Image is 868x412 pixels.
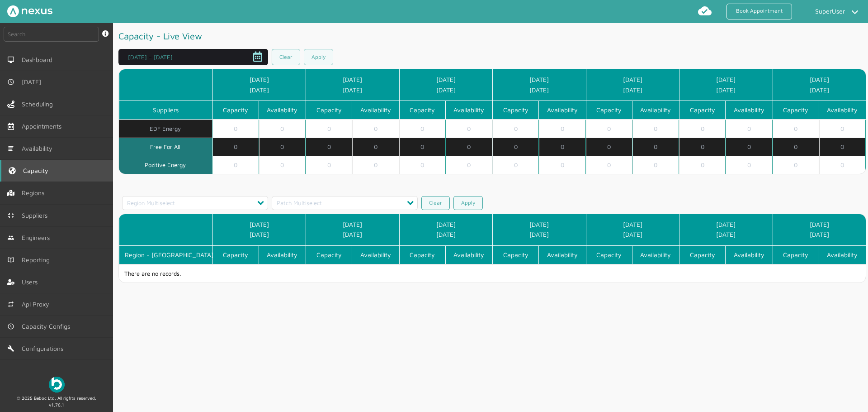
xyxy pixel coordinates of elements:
[7,5,52,17] img: Nexus
[698,4,712,18] img: md-cloud-done.svg
[275,200,322,209] div: Patch Multiselect
[399,120,446,138] td: 0
[632,156,679,174] td: 0
[399,138,446,156] td: 0
[773,156,819,174] td: 0
[306,246,352,264] th: Capacity
[119,138,212,156] td: Free For All
[586,138,632,156] td: 0
[149,53,152,60] span: –
[22,234,53,241] span: Engineers
[119,246,212,264] th: Region - [GEOGRAPHIC_DATA]
[446,101,492,120] th: Availability
[421,196,450,210] a: Clear
[22,278,41,286] span: Users
[7,212,14,219] img: md-contract.svg
[22,123,65,130] span: Appointments
[498,85,580,95] span: [DATE]
[539,120,585,138] td: 0
[685,230,767,240] span: [DATE]
[539,246,585,264] th: Availability
[306,120,352,138] td: 0
[632,120,679,138] td: 0
[679,101,726,120] th: Capacity
[259,138,306,156] td: 0
[218,220,301,230] span: [DATE]
[498,75,580,85] span: [DATE]
[22,256,53,263] span: Reporting
[7,56,14,63] img: md-desktop.svg
[492,120,539,138] td: 0
[352,156,399,174] td: 0
[352,120,399,138] td: 0
[23,167,52,174] span: Capacity
[726,120,772,138] td: 0
[492,101,539,120] th: Capacity
[7,78,14,86] img: md-time.svg
[119,156,212,174] td: Pozitive Energy
[212,246,259,264] th: Capacity
[586,101,632,120] th: Capacity
[726,138,772,156] td: 0
[352,246,399,264] th: Availability
[119,264,866,283] td: There are no records.
[405,85,487,95] span: [DATE]
[311,75,394,85] span: [DATE]
[405,220,487,230] span: [DATE]
[22,345,67,352] span: Configurations
[405,75,487,85] span: [DATE]
[592,85,674,95] span: [DATE]
[685,75,767,85] span: [DATE]
[118,27,492,45] h1: Capacity - Live View
[4,27,99,42] input: Search by: Ref, PostCode, MPAN, MPRN, Account, Customer
[726,4,792,19] a: Book Appointment
[586,156,632,174] td: 0
[679,120,726,138] td: 0
[212,138,259,156] td: 0
[592,220,674,230] span: [DATE]
[492,156,539,174] td: 0
[726,156,772,174] td: 0
[119,120,212,138] td: EDF Energy
[272,49,300,65] a: Clear
[22,101,57,108] span: Scheduling
[259,156,306,174] td: 0
[304,49,333,65] a: Apply
[399,246,446,264] th: Capacity
[819,156,866,174] td: 0
[679,156,726,174] td: 0
[773,246,819,264] th: Capacity
[726,101,772,120] th: Availability
[119,101,212,120] th: Suppliers
[7,145,14,152] img: md-list.svg
[22,301,53,308] span: Api Proxy
[679,246,726,264] th: Capacity
[773,120,819,138] td: 0
[22,145,56,152] span: Availability
[7,189,14,196] img: regions.left-menu.svg
[22,212,51,219] span: Suppliers
[259,101,306,120] th: Availability
[22,78,45,86] span: [DATE]
[726,246,772,264] th: Availability
[773,138,819,156] td: 0
[49,377,65,393] img: Beboc Logo
[311,230,394,240] span: [DATE]
[498,220,580,230] span: [DATE]
[492,138,539,156] td: 0
[592,75,674,85] span: [DATE]
[22,189,48,196] span: Regions
[778,230,861,240] span: [DATE]
[819,101,866,120] th: Availability
[7,101,14,108] img: scheduling-left-menu.svg
[212,101,259,120] th: Capacity
[405,230,487,240] span: [DATE]
[306,156,352,174] td: 0
[259,120,306,138] td: 0
[539,156,585,174] td: 0
[7,323,14,330] img: md-time.svg
[446,246,492,264] th: Availability
[352,101,399,120] th: Availability
[446,138,492,156] td: 0
[778,220,861,230] span: [DATE]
